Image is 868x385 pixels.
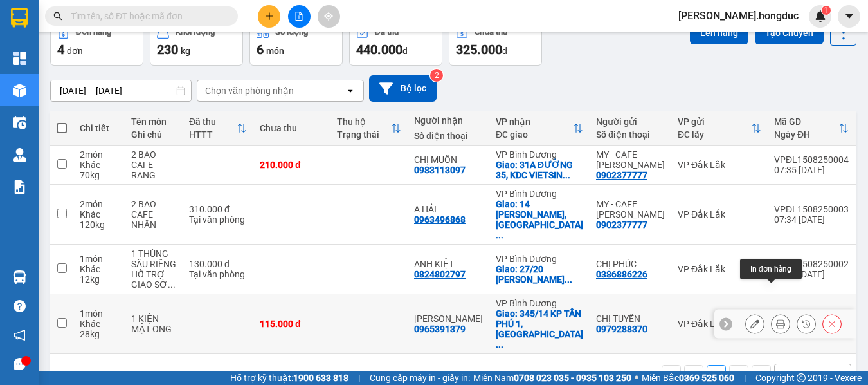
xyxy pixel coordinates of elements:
[294,12,303,21] span: file-add
[131,149,176,180] div: 2 BAO CAFE RANG
[774,155,849,165] div: VPĐL1508250004
[596,314,665,324] div: CHỊ TUYỀN
[635,375,638,380] span: ⚪️
[176,28,215,37] div: Khối lượng
[473,371,631,385] span: Miền Nam
[496,230,503,240] span: ...
[181,46,190,56] span: kg
[596,129,665,140] div: Số điện thoại
[678,129,751,140] div: ĐC lấy
[671,111,768,146] th: Toggle SortBy
[678,117,751,127] div: VP gửi
[596,117,665,127] div: Người gửi
[80,123,118,133] div: Chi tiết
[678,160,761,170] div: VP Đắk Lắk
[496,129,573,140] div: ĐC giao
[51,80,191,101] input: Select a date range.
[414,115,483,126] div: Người nhận
[230,371,348,385] span: Hỗ trợ kỹ thuật:
[596,199,665,220] div: MY - CAFE CAO NGUYÊN
[189,214,247,225] div: Tại văn phòng
[414,214,466,225] div: 0963496868
[430,69,443,82] sup: 2
[496,189,583,199] div: VP Bình Dương
[11,8,28,28] img: logo-vxr
[80,170,118,180] div: 70 kg
[815,10,826,22] img: icon-new-feature
[414,131,483,141] div: Số điện thoại
[53,12,62,21] span: search
[563,170,570,180] span: ...
[496,264,583,285] div: Giao: 27/20 NGUYỄN THỊ THẬP, P.TÂN PHÚ, Q.7
[189,269,247,279] div: Tại văn phòng
[370,371,470,385] span: Cung cấp máy in - giấy in:
[131,314,176,334] div: 1 KIỆN MẬT ONG
[356,42,402,57] span: 440.000
[14,358,26,370] span: message
[131,249,176,269] div: 1 THÙNG SẦU RIÊNG
[797,373,806,382] span: copyright
[414,259,483,269] div: ANH KIỆT
[375,28,399,37] div: Đã thu
[260,123,324,133] div: Chưa thu
[189,259,247,269] div: 130.000 đ
[768,111,855,146] th: Toggle SortBy
[496,254,583,264] div: VP Bình Dương
[266,46,284,56] span: món
[596,259,665,269] div: CHỊ PHÚC
[293,373,348,383] strong: 1900 633 818
[318,5,340,28] button: aim
[183,111,253,146] th: Toggle SortBy
[496,199,583,240] div: Giao: 14 TRẦN PHÚ, QUẢNG PHÁT, QUẢNG TIẾN, TRẢNG BOM
[824,6,828,15] span: 1
[189,204,247,214] div: 310.000 đ
[80,209,118,220] div: Khác
[13,116,26,129] img: warehouse-icon
[13,180,26,194] img: solution-icon
[774,259,849,269] div: VPĐL1508250002
[690,21,748,44] button: Lên hàng
[414,314,483,324] div: ANH QUANG
[14,329,26,341] span: notification
[249,19,343,66] button: Số lượng6món
[402,46,408,56] span: đ
[131,269,176,290] div: HỖ TRỢ GIAO SỚM GIÚP KHÁCH
[150,19,243,66] button: Khối lượng230kg
[678,209,761,220] div: VP Đắk Lắk
[168,279,176,290] span: ...
[265,12,274,21] span: plus
[189,129,237,140] div: HTTT
[414,204,483,214] div: A HẢI
[13,84,26,97] img: warehouse-icon
[50,19,143,66] button: Đơn hàng4đơn
[414,324,466,334] div: 0965391379
[489,111,590,146] th: Toggle SortBy
[257,42,264,57] span: 6
[80,149,118,160] div: 2 món
[76,28,111,37] div: Đơn hàng
[774,204,849,214] div: VPĐL1508250003
[57,42,64,57] span: 4
[755,21,824,44] button: Tạo Chuyến
[496,149,583,160] div: VP Bình Dương
[275,28,308,37] div: Số lượng
[260,160,324,170] div: 210.000 đ
[565,274,572,285] span: ...
[131,199,176,230] div: 2 BAO CAFE NHÂN
[258,5,280,28] button: plus
[679,373,734,383] strong: 0369 525 060
[189,117,237,127] div: Đã thu
[358,371,360,385] span: |
[745,314,764,333] div: Sửa đơn hàng
[80,319,118,329] div: Khác
[205,84,294,97] div: Chọn văn phòng nhận
[502,46,507,56] span: đ
[514,373,631,383] strong: 0708 023 035 - 0935 103 250
[496,160,583,180] div: Giao: 31A ĐƯỜNG 35, KDC VIETSING AN PHÚ, THUẬN AN, BD
[596,220,647,230] div: 0902377777
[288,5,311,28] button: file-add
[80,254,118,264] div: 1 món
[822,6,831,15] sup: 1
[642,371,734,385] span: Miền Bắc
[324,12,333,21] span: aim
